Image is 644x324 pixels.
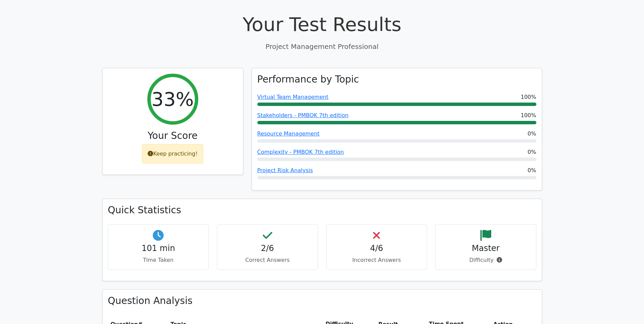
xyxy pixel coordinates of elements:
span: 0% [528,148,536,156]
h3: Performance by Topic [257,74,359,85]
div: Keep practicing! [142,144,203,164]
h4: 2/6 [223,244,312,253]
h2: 33% [151,88,194,110]
h3: Quick Statistics [108,204,536,216]
p: Correct Answers [223,256,312,264]
h3: Question Analysis [108,295,536,307]
a: Stakeholders - PMBOK 7th edition [257,112,349,119]
h4: 4/6 [332,244,422,253]
a: Complexity - PMBOK 7th edition [257,149,344,155]
h4: Master [441,244,531,253]
span: 100% [521,93,536,101]
a: Virtual Team Management [257,94,329,100]
p: Time Taken [114,256,203,264]
h4: 101 min [114,244,203,253]
a: Resource Management [257,130,320,137]
h1: Your Test Results [102,13,542,36]
p: Project Management Professional [102,41,542,52]
p: Incorrect Answers [332,256,422,264]
span: 100% [521,111,536,120]
span: 0% [528,130,536,138]
span: 0% [528,166,536,175]
p: Difficulty [441,256,531,264]
a: Project Risk Analysis [257,167,313,174]
h3: Your Score [108,130,238,142]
